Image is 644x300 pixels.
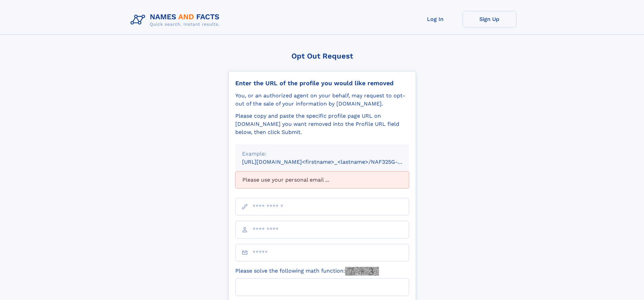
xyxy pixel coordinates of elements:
div: Please use your personal email ... [235,171,409,188]
div: Enter the URL of the profile you would like removed [235,79,409,87]
div: You, or an authorized agent on your behalf, may request to opt-out of the sale of your informatio... [235,92,409,108]
a: Sign Up [462,11,517,27]
label: Please solve the following math function: [235,267,379,276]
img: Logo Names and Facts [128,11,225,29]
div: Opt Out Request [228,52,416,60]
small: [URL][DOMAIN_NAME]<firstname>_<lastname>/NAF325G-xxxxxxxx [242,159,422,165]
div: Please copy and paste the specific profile page URL on [DOMAIN_NAME] you want removed into the Pr... [235,112,409,136]
a: Log In [408,11,462,27]
div: Example: [242,150,402,158]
